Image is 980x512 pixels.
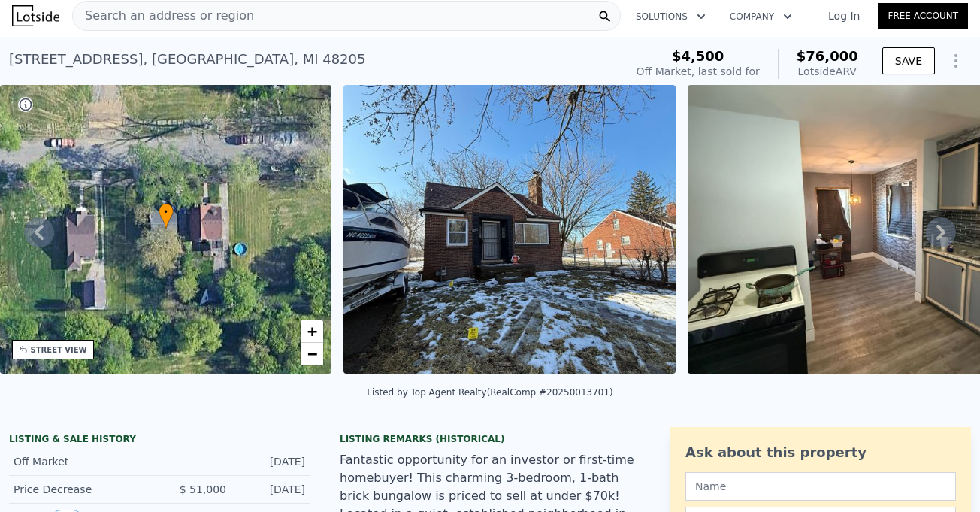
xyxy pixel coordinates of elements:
[159,205,174,219] span: •
[624,3,718,30] button: Solutions
[672,48,724,64] span: $4,500
[301,343,323,365] a: Zoom out
[307,344,317,363] span: −
[12,5,59,26] img: Lotside
[340,433,640,445] div: Listing Remarks (Historical)
[367,387,613,398] div: Listed by Top Agent Realty (RealComp #20250013701)
[685,472,956,501] input: Name
[810,8,878,23] a: Log In
[14,482,147,497] div: Price Decrease
[14,454,147,469] div: Off Market
[31,344,87,356] div: STREET VIEW
[797,48,858,64] span: $76,000
[307,322,317,341] span: +
[941,46,971,76] button: Show Options
[685,442,956,463] div: Ask about this property
[159,203,174,229] div: •
[637,64,760,79] div: Off Market, last sold for
[9,433,310,448] div: LISTING & SALE HISTORY
[301,320,323,343] a: Zoom in
[718,3,804,30] button: Company
[238,482,305,497] div: [DATE]
[797,64,858,79] div: Lotside ARV
[180,483,226,495] span: $ 51,000
[73,7,254,25] span: Search an address or region
[9,49,365,70] div: [STREET_ADDRESS] , [GEOGRAPHIC_DATA] , MI 48205
[238,454,305,469] div: [DATE]
[343,85,676,374] img: Sale: 139685754 Parcel: 48558916
[878,3,968,29] a: Free Account
[882,47,935,74] button: SAVE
